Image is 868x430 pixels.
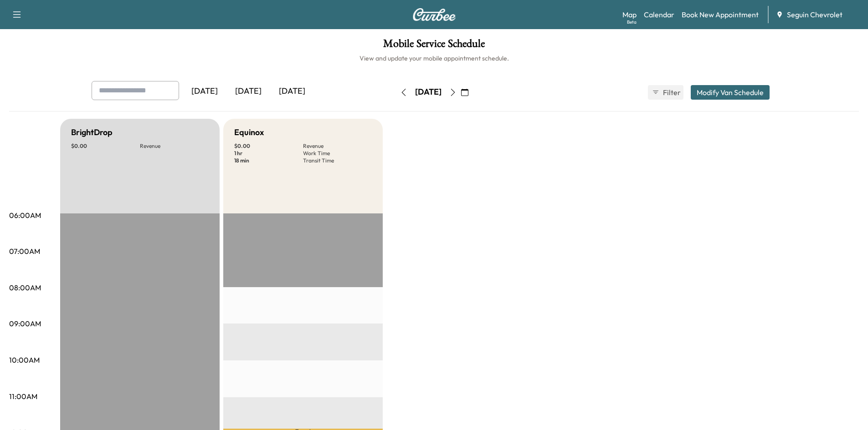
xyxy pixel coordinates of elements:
[234,126,264,139] h5: Equinox
[9,354,40,365] p: 10:00AM
[234,150,303,157] p: 1 hr
[9,38,859,54] h1: Mobile Service Schedule
[9,282,41,293] p: 08:00AM
[663,87,679,98] span: Filter
[303,157,372,164] p: Transit Time
[9,391,37,402] p: 11:00AM
[71,142,140,150] p: $ 0.00
[622,9,637,20] a: MapBeta
[270,81,314,102] div: [DATE]
[71,126,113,139] h5: BrightDrop
[234,157,303,164] p: 18 min
[787,9,842,20] span: Seguin Chevrolet
[9,54,859,63] h6: View and update your mobile appointment schedule.
[644,9,674,20] a: Calendar
[415,86,442,98] div: [DATE]
[412,8,456,21] img: Curbee Logo
[9,246,40,257] p: 07:00AM
[9,210,41,221] p: 06:00AM
[226,81,270,102] div: [DATE]
[303,142,372,150] p: Revenue
[183,81,226,102] div: [DATE]
[682,9,759,20] a: Book New Appointment
[234,142,303,150] p: $ 0.00
[627,19,637,25] div: Beta
[140,142,209,150] p: Revenue
[9,318,41,329] p: 09:00AM
[648,85,683,100] button: Filter
[691,85,770,100] button: Modify Van Schedule
[303,150,372,157] p: Work Time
